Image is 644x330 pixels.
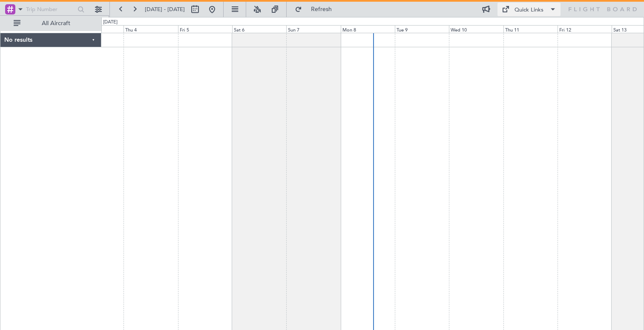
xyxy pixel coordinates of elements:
div: Mon 8 [341,25,395,33]
button: Quick Links [497,3,561,16]
div: Wed 10 [449,25,503,33]
div: Tue 9 [395,25,449,33]
div: Fri 5 [178,25,232,33]
div: Thu 4 [124,25,178,33]
span: All Aircraft [22,20,90,26]
button: All Aircraft [9,17,92,30]
button: Refresh [291,3,342,16]
span: [DATE] - [DATE] [145,6,185,13]
div: Sun 7 [286,25,340,33]
div: Thu 11 [503,25,558,33]
div: [DATE] [103,19,118,26]
div: Fri 12 [558,25,612,33]
input: Trip Number [26,3,73,16]
div: Sat 6 [232,25,286,33]
div: Quick Links [515,6,543,14]
span: Refresh [304,6,339,12]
